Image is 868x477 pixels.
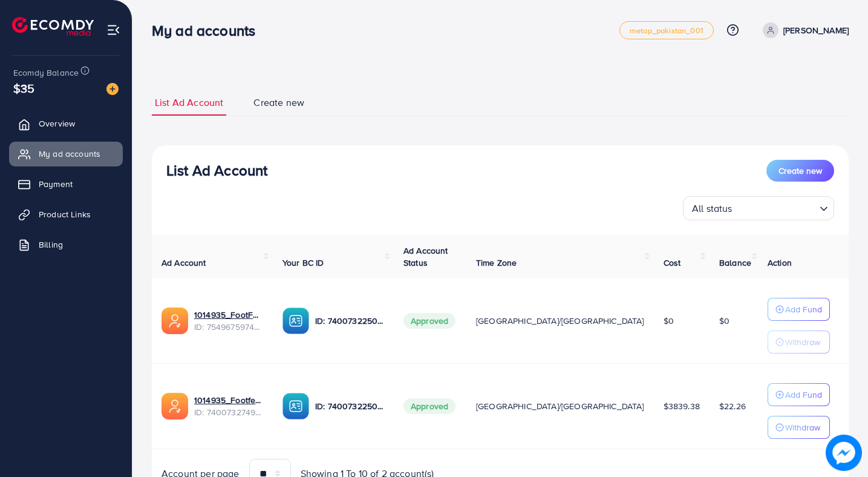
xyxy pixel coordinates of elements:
[768,257,792,269] span: Action
[194,309,263,334] div: <span class='underline'>1014935_FootFellow 2_1757798039889</span></br>7549675974431064082
[39,148,100,160] span: My ad accounts
[282,393,309,419] img: ic-ba-acc.ded83a64.svg
[664,315,674,327] span: $0
[690,200,735,217] span: All status
[768,331,830,354] button: Withdraw
[768,416,830,439] button: Withdraw
[766,160,834,182] button: Create new
[719,315,729,327] span: $0
[315,399,384,413] p: ID: 7400732250150567952
[476,400,644,412] span: [GEOGRAPHIC_DATA]/[GEOGRAPHIC_DATA]
[39,178,73,190] span: Payment
[664,400,700,412] span: $3839.38
[39,117,75,130] span: Overview
[162,257,206,269] span: Ad Account
[13,79,34,97] span: $35
[39,238,63,251] span: Billing
[783,23,849,38] p: [PERSON_NAME]
[282,308,309,334] img: ic-ba-acc.ded83a64.svg
[826,435,862,471] img: image
[785,387,822,402] p: Add Fund
[403,398,455,414] span: Approved
[39,208,91,220] span: Product Links
[253,96,304,110] span: Create new
[683,196,834,220] div: Search for option
[630,27,703,35] span: metap_pakistan_001
[785,302,822,317] p: Add Fund
[106,23,120,37] img: menu
[785,420,820,435] p: Withdraw
[719,257,751,269] span: Balance
[194,309,263,321] a: 1014935_FootFellow 2_1757798039889
[9,142,123,166] a: My ad accounts
[315,314,384,328] p: ID: 7400732250150567952
[736,197,815,217] input: Search for option
[106,83,119,95] img: image
[778,165,822,177] span: Create new
[194,394,263,419] div: <span class='underline'>1014935_Footfellow_1723117377587</span></br>7400732749935558672
[162,308,188,334] img: ic-ads-acc.e4c84228.svg
[194,321,263,333] span: ID: 7549675974431064082
[12,17,94,36] img: logo
[768,298,830,321] button: Add Fund
[476,315,644,327] span: [GEOGRAPHIC_DATA]/[GEOGRAPHIC_DATA]
[155,96,223,110] span: List Ad Account
[664,257,681,269] span: Cost
[162,393,188,419] img: ic-ads-acc.e4c84228.svg
[9,172,123,196] a: Payment
[476,257,517,269] span: Time Zone
[13,67,79,79] span: Ecomdy Balance
[282,257,324,269] span: Your BC ID
[719,400,746,412] span: $22.26
[403,245,448,269] span: Ad Account Status
[194,394,263,406] a: 1014935_Footfellow_1723117377587
[9,111,123,136] a: Overview
[194,406,263,418] span: ID: 7400732749935558672
[9,202,123,226] a: Product Links
[619,21,714,39] a: metap_pakistan_001
[152,22,265,39] h3: My ad accounts
[9,232,123,257] a: Billing
[403,313,455,329] span: Approved
[768,383,830,406] button: Add Fund
[166,162,267,179] h3: List Ad Account
[758,22,849,38] a: [PERSON_NAME]
[785,335,820,349] p: Withdraw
